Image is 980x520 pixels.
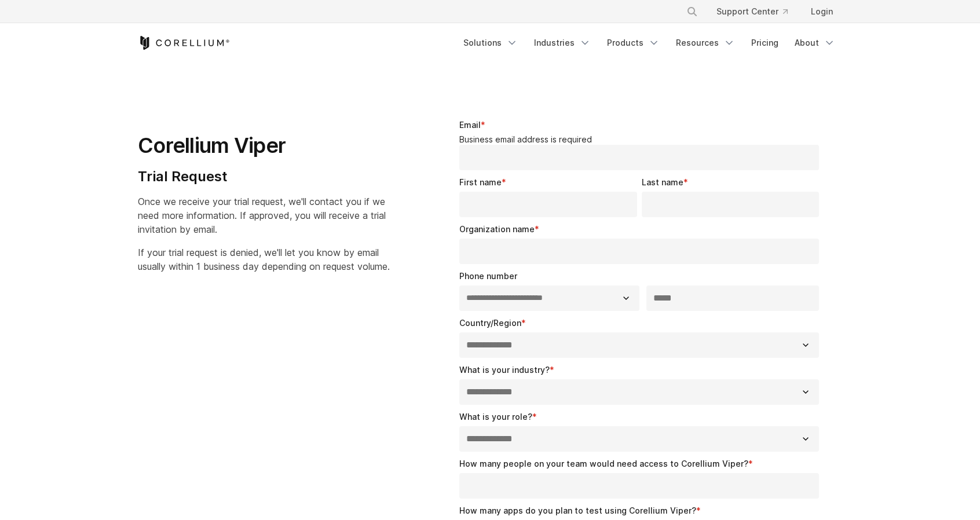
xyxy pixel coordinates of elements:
span: Once we receive your trial request, we'll contact you if we need more information. If approved, y... [138,196,386,235]
a: Corellium Home [138,36,230,50]
span: First name [459,177,502,187]
a: Solutions [456,32,525,53]
div: Navigation Menu [672,1,842,22]
a: Login [802,1,842,22]
span: Organization name [459,224,535,234]
a: Products [600,32,667,53]
h1: Corellium Viper [138,133,390,159]
span: How many people on your team would need access to Corellium Viper? [459,459,748,468]
button: Search [682,1,703,22]
span: Country/Region [459,318,521,328]
span: Email [459,120,481,130]
a: Resources [669,32,742,53]
h4: Trial Request [138,168,390,185]
span: If your trial request is denied, we'll let you know by email usually within 1 business day depend... [138,247,390,272]
a: About [788,32,842,53]
span: What is your industry? [459,365,550,375]
a: Support Center [707,1,797,22]
a: Industries [527,32,598,53]
span: What is your role? [459,412,532,422]
span: How many apps do you plan to test using Corellium Viper? [459,506,696,515]
span: Phone number [459,271,517,281]
a: Pricing [744,32,785,53]
legend: Business email address is required [459,134,824,145]
div: Navigation Menu [456,32,842,53]
span: Last name [642,177,683,187]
